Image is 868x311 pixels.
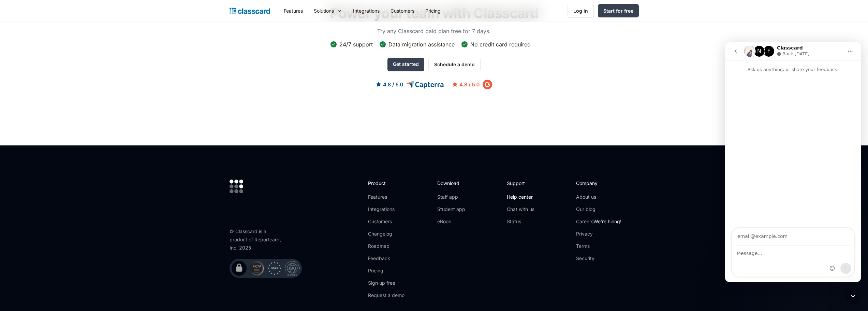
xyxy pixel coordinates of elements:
[368,243,404,250] a: Roadmap
[576,230,621,237] a: Privacy
[573,7,588,14] div: Log in
[368,180,404,187] h2: Product
[368,292,404,299] a: Request a demo
[437,194,465,200] a: Staff app
[368,255,404,262] a: Feedback
[507,206,534,213] a: Chat with us
[368,206,404,213] a: Integrations
[576,218,621,225] a: CareersWe're hiring!
[603,7,633,14] div: Start for free
[576,255,621,262] a: Security
[576,206,621,213] a: Our blog
[507,180,534,187] h2: Support
[576,180,621,187] h2: Company
[576,194,621,200] a: About us
[230,6,270,16] a: home
[348,3,385,18] a: Integrations
[420,3,446,18] a: Pricing
[366,27,502,35] p: Try any Classcard paid plan free for 7 days.
[368,267,404,274] a: Pricing
[339,41,373,48] div: 24/7 support
[507,218,534,225] a: Status
[368,194,404,200] a: Features
[278,3,308,18] a: Features
[437,206,465,213] a: Student app
[387,58,424,71] a: Get started
[388,41,455,48] div: Data migration assistance
[507,194,534,200] a: Help center
[593,218,621,224] span: We're hiring!
[368,280,404,286] a: Sign up free
[845,288,861,304] iframe: Intercom live chat
[314,7,334,14] div: Solutions
[725,42,861,282] iframe: To enrich screen reader interactions, please activate Accessibility in Grammarly extension settings
[308,3,348,18] div: Solutions
[437,218,465,225] a: eBook
[230,227,284,252] div: © Classcard is a product of Reportcard, Inc. 2025
[437,180,465,187] h2: Download
[576,243,621,250] a: Terms
[428,58,481,71] a: Schedule a demo
[568,4,594,18] a: Log in
[368,230,404,237] a: Changelog
[385,3,420,18] a: Customers
[598,4,639,17] a: Start for free
[368,218,404,225] a: Customers
[470,41,531,48] div: No credit card required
